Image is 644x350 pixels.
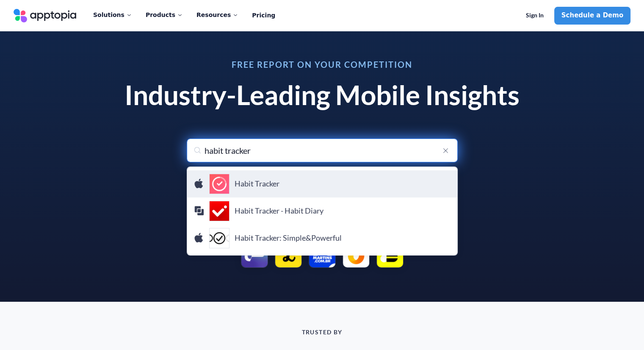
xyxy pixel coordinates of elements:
[526,12,544,19] span: Sign In
[235,206,451,216] h4: Habit Tracker - Habit Diary
[187,170,457,197] a: Habit Tracker iconHabit Tracker
[209,174,229,194] div: Habit Tracker
[93,6,132,24] div: Solutions
[235,179,451,189] h4: Habit Tracker
[68,329,576,336] p: TRUSTED BY
[209,255,229,275] div: Habit Tracker by Habit Mate
[146,6,183,24] div: Products
[252,7,275,25] a: Pricing
[209,201,229,221] div: Habit Tracker - Habit Diary
[187,225,457,252] a: Habit Tracker: Simple&Powerful iconHabit Tracker: Simple&Powerful
[115,79,530,111] h1: Industry-Leading Mobile Insights
[115,60,530,69] h3: Free Report on Your Competition
[519,7,551,25] a: Sign In
[196,6,238,24] div: Resources
[209,228,229,248] img: Habit Tracker: Simple&Powerful icon
[209,201,229,221] img: Habit Tracker - Habit Diary icon
[187,167,458,256] ul: menu-options
[209,255,229,275] img: Habit Tracker by Habit Mate icon
[209,174,229,194] img: Habit Tracker icon
[115,223,530,231] p: Run a report on popular apps
[187,197,457,225] a: Habit Tracker - Habit Diary iconHabit Tracker - Habit Diary
[209,228,229,248] div: Habit Tracker: Simple&Powerful
[235,233,451,243] h4: Habit Tracker: Simple&Powerful
[187,139,458,162] input: Search for your app
[187,252,457,279] a: Habit Tracker by Habit Mate iconHabit Tracker by [PERSON_NAME]
[554,7,630,25] a: Schedule a Demo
